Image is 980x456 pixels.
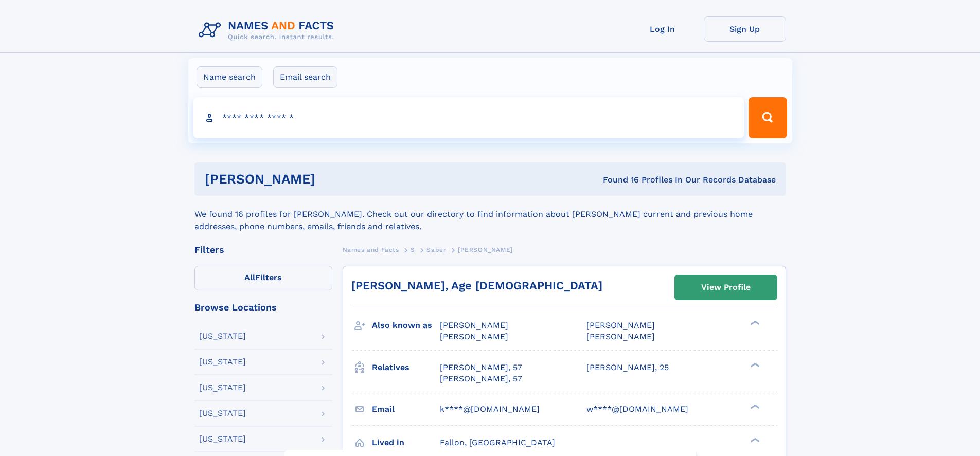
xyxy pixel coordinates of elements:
[748,403,760,410] div: ❯
[459,174,776,186] div: Found 16 Profiles In Our Records Database
[440,373,522,385] a: [PERSON_NAME], 57
[199,409,246,417] div: [US_STATE]
[749,97,787,138] button: Search Button
[197,66,262,88] label: Name search
[244,272,255,282] span: All
[194,16,343,44] img: Logo Names and Facts
[621,16,704,42] a: Log In
[199,384,246,392] div: [US_STATE]
[426,243,446,256] a: Saber
[193,97,744,138] input: search input
[411,243,415,256] a: S
[411,246,415,253] span: S
[426,246,446,253] span: Saber
[372,317,440,334] h3: Also known as
[748,436,760,443] div: ❯
[199,435,246,443] div: [US_STATE]
[458,246,513,253] span: [PERSON_NAME]
[372,400,440,418] h3: Email
[205,173,459,186] h1: [PERSON_NAME]
[704,16,786,42] a: Sign Up
[675,275,777,300] a: View Profile
[440,320,508,330] span: [PERSON_NAME]
[701,276,751,299] div: View Profile
[586,332,655,341] span: [PERSON_NAME]
[440,332,508,341] span: [PERSON_NAME]
[440,362,522,373] a: [PERSON_NAME], 57
[586,362,669,373] a: [PERSON_NAME], 25
[273,66,337,88] label: Email search
[586,320,655,330] span: [PERSON_NAME]
[440,437,555,447] span: Fallon, [GEOGRAPHIC_DATA]
[372,434,440,451] h3: Lived in
[351,279,602,292] a: [PERSON_NAME], Age [DEMOGRAPHIC_DATA]
[194,196,786,233] div: We found 16 profiles for [PERSON_NAME]. Check out our directory to find information about [PERSON...
[748,361,760,368] div: ❯
[748,320,760,326] div: ❯
[194,266,332,290] label: Filters
[199,332,246,340] div: [US_STATE]
[194,303,332,312] div: Browse Locations
[194,245,332,254] div: Filters
[343,243,399,256] a: Names and Facts
[372,359,440,376] h3: Relatives
[199,358,246,366] div: [US_STATE]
